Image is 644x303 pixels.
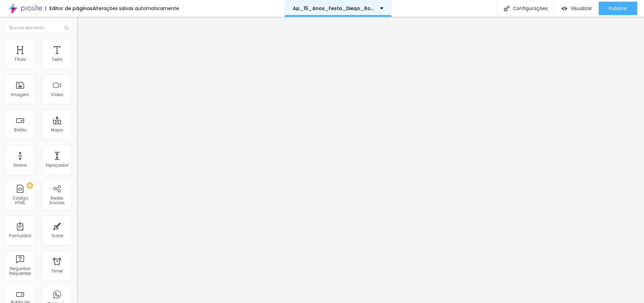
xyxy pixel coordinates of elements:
span: Publicar [609,6,627,11]
img: Icone [504,6,509,11]
div: Vídeo [51,92,63,97]
div: Ícone [51,233,63,238]
span: Visualizar [571,6,592,11]
div: Título [14,57,26,62]
img: view-1.svg [561,6,567,11]
div: Timer [51,269,63,273]
div: Formulário [9,233,31,238]
div: Editor de páginas [45,6,93,11]
div: Divisor [13,163,27,168]
iframe: Editor [77,17,644,303]
div: Texto [52,57,62,62]
div: Botão [14,128,26,132]
div: Espaçador [46,163,68,168]
img: Icone [64,26,68,30]
button: Publicar [599,2,637,15]
p: Ap_15_Anos_Festa_Diego_Rocha_Laura [293,6,375,11]
div: Redes Sociais [44,196,70,206]
button: Visualizar [555,2,599,15]
div: Alterações salvas automaticamente [93,6,179,11]
div: Mapa [51,128,63,132]
div: Perguntas frequentes [7,266,33,276]
div: Código HTML [7,196,33,206]
input: Buscar elemento [5,22,72,34]
div: Imagem [11,92,29,97]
